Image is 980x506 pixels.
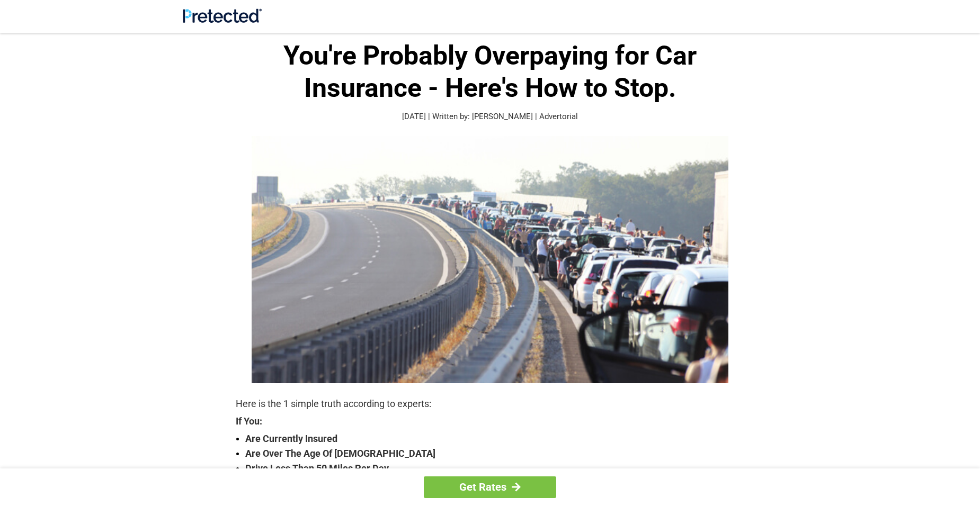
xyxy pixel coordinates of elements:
[236,111,744,123] p: [DATE] | Written by: [PERSON_NAME] | Advertorial
[236,417,744,426] strong: If You:
[245,461,744,476] strong: Drive Less Than 50 Miles Per Day
[236,40,744,104] h1: You're Probably Overpaying for Car Insurance - Here's How to Stop.
[424,476,556,498] a: Get Rates
[183,8,262,23] img: Site Logo
[245,446,744,461] strong: Are Over The Age Of [DEMOGRAPHIC_DATA]
[236,396,744,411] p: Here is the 1 simple truth according to experts:
[183,15,262,25] a: Site Logo
[245,431,744,446] strong: Are Currently Insured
